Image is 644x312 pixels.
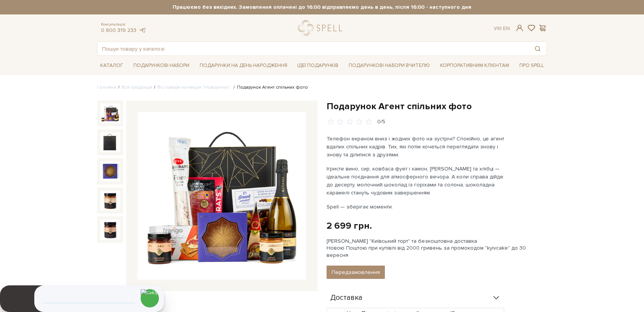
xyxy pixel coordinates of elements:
a: Корпоративним клієнтам [437,60,512,72]
img: Подарунок Агент спільних фото [100,220,120,239]
a: Подарунки на День народження [197,60,290,72]
a: Подарункові набори [130,60,192,72]
p: Spell — зберігає моменти. [327,203,505,211]
a: Подарункові набори Вчителю [346,59,433,72]
span: Консультація: [101,22,146,27]
div: 0/5 [377,118,385,126]
img: Подарунок Агент спільних фото [100,103,120,123]
li: Подарунок Агент спільних фото [232,84,308,91]
img: Подарунок Агент спільних фото [100,161,120,181]
div: 2 699 грн. [327,220,372,232]
a: 0 800 319 233 [101,27,136,33]
h1: Подарунок Агент спільних фото [327,100,547,112]
a: Вся продукція [122,84,152,90]
strong: Працюємо без вихідних. Замовлення оплачені до 16:00 відправляємо день в день, після 16:00 - насту... [97,4,547,11]
a: Про Spell [516,60,547,72]
p: Ігристе вино, сир, ковбаса фует і хамон, [PERSON_NAME] та хлібці — ідеальне поєднання для атмосфе... [327,165,505,197]
button: Пошук товару у каталозі [529,42,546,56]
img: Подарунок Агент спільних фото [100,132,120,152]
a: logo [298,20,346,36]
img: Подарунок Агент спільних фото [138,112,306,280]
div: [PERSON_NAME] "Київський торт" та безкоштовна доставка Новою Поштою при купівлі від 2000 гривень ... [327,238,547,259]
img: Подарунок Агент спільних фото [100,191,120,210]
a: Ідеї подарунків [294,60,341,72]
a: En [503,25,510,32]
div: Ук [494,25,510,32]
a: Каталог [97,60,126,72]
span: | [500,25,501,32]
span: Доставка [330,294,362,301]
a: Всі товари колекція "Новорічна".. [157,84,232,90]
p: Телефон екраном вниз і жодних фото на зустрічі? Спокійно, це агент вдалих спільних кадрів. Тих, я... [327,135,505,159]
button: Передзамовлення [327,266,385,279]
input: Пошук товару у каталозі [98,42,529,56]
a: Головна [97,84,116,90]
a: telegram [138,27,146,33]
